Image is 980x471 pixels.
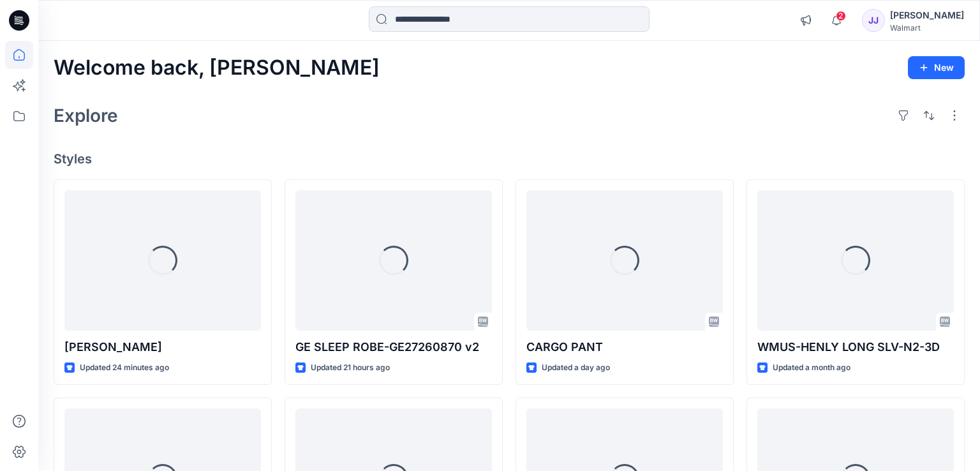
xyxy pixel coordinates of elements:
p: WMUS-HENLY LONG SLV-N2-3D [757,338,954,356]
p: Updated 24 minutes ago [80,361,169,375]
p: Updated a month ago [773,361,850,375]
p: CARGO PANT [526,338,723,356]
span: 2 [836,11,846,21]
h2: Explore [54,105,118,126]
h4: Styles [54,151,965,167]
p: Updated 21 hours ago [311,361,390,375]
button: New [908,56,965,79]
h2: Welcome back, [PERSON_NAME] [54,56,380,80]
p: Updated a day ago [542,361,610,375]
div: JJ [862,9,885,32]
p: GE SLEEP ROBE-GE27260870 v2 [295,338,492,356]
div: [PERSON_NAME] [890,8,964,23]
div: Walmart [890,23,964,33]
p: [PERSON_NAME] [64,338,261,356]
